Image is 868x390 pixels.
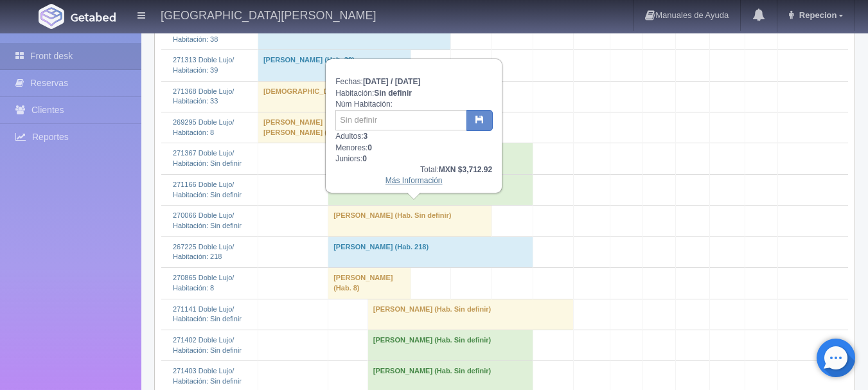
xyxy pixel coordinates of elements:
a: 267225 Doble Lujo/Habitación: 218 [173,243,234,261]
a: 271402 Doble Lujo/Habitación: Sin definir [173,336,242,354]
td: [PERSON_NAME] (Hab. Sin definir) [368,299,573,330]
a: 271313 Doble Lujo/Habitación: 39 [173,56,234,74]
a: 269295 Doble Lujo/Habitación: 8 [173,118,234,136]
a: 267677 Doble Lujo/Habitación: 38 [173,25,234,43]
input: Sin definir [335,110,467,130]
td: [PERSON_NAME] (Hab. 38) [258,19,451,49]
img: Getabed [71,12,116,22]
b: [DATE] / [DATE] [363,77,421,86]
td: [PERSON_NAME] (Hab. 39) [258,50,411,81]
td: [PERSON_NAME] [PERSON_NAME] (Hab. 8) [258,112,368,143]
td: [PERSON_NAME] (Hab. 8) [328,268,411,299]
b: 0 [368,143,372,152]
a: Más Información [385,176,443,185]
a: 270865 Doble Lujo/Habitación: 8 [173,274,234,292]
b: Sin definir [374,89,412,98]
td: [PERSON_NAME] (Hab. 218) [328,236,533,267]
a: 271141 Doble Lujo/Habitación: Sin definir [173,305,242,323]
div: Fechas: Habitación: Núm Habitación: Adultos: Menores: Juniors: [326,60,501,192]
a: 271368 Doble Lujo/Habitación: 33 [173,87,234,105]
b: MXN $3,712.92 [439,165,492,174]
a: 271367 Doble Lujo/Habitación: Sin definir [173,149,242,167]
td: [PERSON_NAME] (Hab. Sin definir) [368,330,533,360]
h4: [GEOGRAPHIC_DATA][PERSON_NAME] [161,6,376,22]
td: [PERSON_NAME] (Hab. Sin definir) [328,206,492,236]
b: 0 [362,154,367,163]
a: 270066 Doble Lujo/Habitación: Sin definir [173,211,242,229]
a: 271403 Doble Lujo/Habitación: Sin definir [173,367,242,385]
b: 3 [364,132,368,141]
td: [DEMOGRAPHIC_DATA][PERSON_NAME] (Hab. 33) [258,81,451,112]
div: Total: [335,164,492,175]
a: 271166 Doble Lujo/Habitación: Sin definir [173,181,242,199]
span: Repecion [796,10,837,20]
img: Getabed [39,4,64,29]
